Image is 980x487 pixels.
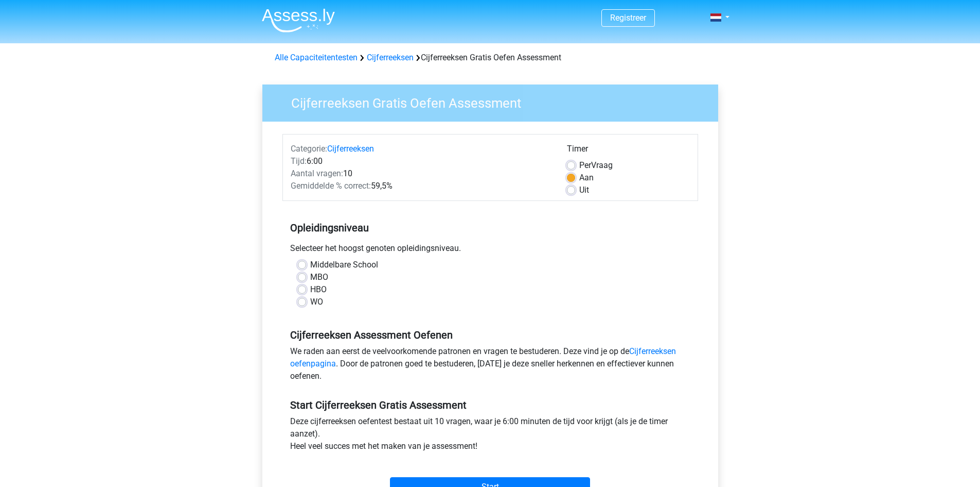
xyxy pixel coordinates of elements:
label: Uit [579,184,589,196]
label: HBO [310,283,327,296]
label: Aan [579,172,594,184]
label: WO [310,296,323,308]
label: Vraag [579,159,613,172]
div: Deze cijferreeksen oefentest bestaat uit 10 vragen, waar je 6:00 minuten de tijd voor krijgt (als... [282,415,698,457]
a: Cijferreeksen [367,53,414,62]
h5: Cijferreeksen Assessment Oefenen [290,329,690,341]
span: Aantal vragen: [291,169,343,178]
div: Selecteer het hoogst genoten opleidingsniveau. [282,242,698,259]
a: Cijferreeksen [327,144,374,154]
div: 59,5% [283,180,559,192]
span: Per [579,160,591,170]
img: Assessly [262,8,335,32]
a: Registreer [610,13,646,23]
div: Timer [567,143,690,159]
h5: Opleidingsniveau [290,217,690,238]
span: Tijd: [291,156,307,166]
div: We raden aan eerst de veelvoorkomende patronen en vragen te bestuderen. Deze vind je op de . Door... [282,345,698,387]
label: Middelbare School [310,259,378,271]
label: MBO [310,271,328,283]
h5: Start Cijferreeksen Gratis Assessment [290,399,690,411]
a: Alle Capaciteitentesten [275,53,358,62]
span: Categorie: [291,144,327,154]
div: 6:00 [283,155,559,167]
div: 10 [283,167,559,180]
div: Cijferreeksen Gratis Oefen Assessment [271,52,710,64]
h3: Cijferreeksen Gratis Oefen Assessment [279,91,710,111]
span: Gemiddelde % correct: [291,181,371,191]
